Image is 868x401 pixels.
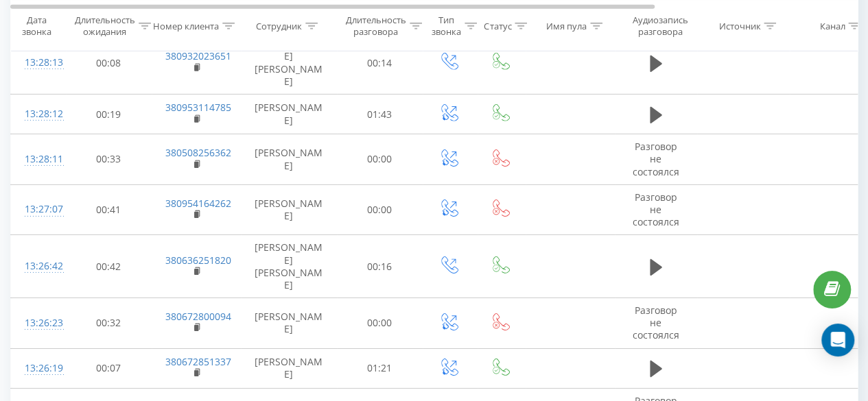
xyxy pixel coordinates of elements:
div: Сотрудник [256,20,302,32]
div: 13:28:13 [25,49,52,76]
a: 380954164262 [165,197,231,210]
div: Статус [484,20,511,32]
div: 13:26:23 [25,310,52,337]
span: Разговор не состоялся [633,191,679,228]
td: 00:14 [337,32,423,95]
div: 13:26:42 [25,253,52,280]
div: Имя пула [546,20,587,32]
a: 380636251820 [165,254,231,267]
div: 13:26:19 [25,355,52,382]
td: 00:41 [66,184,152,235]
div: Open Intercom Messenger [821,324,854,356]
td: [PERSON_NAME] [241,348,337,388]
td: 00:33 [66,134,152,185]
td: 00:00 [337,184,423,235]
a: 380672851337 [165,355,231,368]
div: Источник [718,20,760,32]
td: 00:00 [337,134,423,185]
td: 00:32 [66,298,152,349]
td: 00:16 [337,235,423,298]
div: Канал [819,20,845,32]
td: [PERSON_NAME] [PERSON_NAME] [241,32,337,95]
td: [PERSON_NAME] [PERSON_NAME] [241,235,337,298]
td: [PERSON_NAME] [241,95,337,134]
div: Длительность ожидания [75,14,135,38]
div: 13:27:07 [25,196,52,223]
div: Аудиозапись разговора [626,14,693,38]
td: 00:08 [66,32,152,95]
a: 380953114785 [165,101,231,114]
a: 380672800094 [165,310,231,323]
td: 00:19 [66,95,152,134]
div: Номер клиента [153,20,219,32]
div: Длительность разговора [346,14,406,38]
td: [PERSON_NAME] [241,134,337,185]
td: [PERSON_NAME] [241,184,337,235]
div: Дата звонка [11,14,62,38]
a: 380932023651 [165,49,231,62]
td: 00:00 [337,298,423,349]
td: [PERSON_NAME] [241,298,337,349]
td: 00:42 [66,235,152,298]
a: 380508256362 [165,146,231,159]
span: Разговор не состоялся [633,304,679,341]
td: 01:43 [337,95,423,134]
div: 13:28:12 [25,101,52,127]
div: Тип звонка [432,14,461,38]
td: 01:21 [337,348,423,388]
span: Разговор не состоялся [633,140,679,178]
div: 13:28:11 [25,146,52,173]
td: 00:07 [66,348,152,388]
